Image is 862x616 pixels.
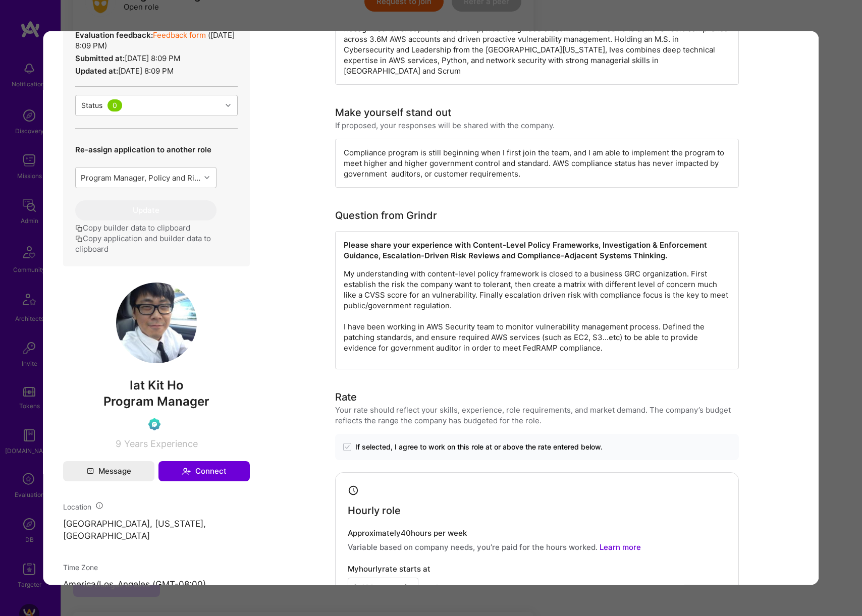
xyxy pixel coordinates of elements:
span: /hr [403,582,413,592]
img: User Avatar [116,282,197,363]
span: Years Experience [124,438,198,449]
div: Make yourself stand out [335,104,451,120]
span: If selected, I agree to work on this role at or above the rate entered below. [355,441,603,452]
strong: Updated at: [75,66,118,75]
i: icon Clock [348,484,359,496]
p: [GEOGRAPHIC_DATA], [US_STATE], [GEOGRAPHIC_DATA] [63,518,250,542]
div: Your rate should reflect your skills, experience, role requirements, and market demand. The compa... [335,404,739,425]
h4: Hourly role [348,504,401,516]
button: Copy builder data to clipboard [75,222,190,233]
button: Connect [158,461,250,481]
div: If proposed, your responses will be shared with the company. [335,120,555,130]
i: icon Connect [182,466,191,475]
strong: Please share your experience with Content-Level Policy Frameworks, Investigation & Enforcement Gu... [344,240,709,260]
span: or above [422,582,454,592]
div: ( [DATE] 8:09 PM ) [75,29,238,50]
p: Re-assign application to another role [75,144,217,154]
i: icon Chevron [226,102,231,107]
i: icon Mail [87,467,94,474]
div: Compliance program is still beginning when I first join the team, and I am able to implement the ... [335,138,739,187]
div: Question from Grindr [335,207,437,222]
input: XXX [348,577,418,597]
span: Iat Kit Ho [63,377,250,393]
strong: Submitted at: [75,53,125,63]
i: icon Chevron [204,175,209,180]
button: Copy application and builder data to clipboard [75,233,238,254]
span: [DATE] 8:09 PM [125,53,180,63]
div: Program Manager, Policy and Risk Program Manager: The selected builder will build scalable policy... [81,172,201,182]
a: Feedback form [153,30,206,39]
i: icon Copy [75,224,83,232]
button: Update [75,200,217,220]
button: Message [63,461,154,481]
img: Evaluation Call Pending [148,418,160,430]
a: User Avatar [116,355,197,365]
span: [DATE] 8:09 PM [118,66,174,75]
h4: My hourly rate starts at [348,564,430,573]
div: modal [43,31,819,585]
p: America/Los_Angeles (GMT-08:00 ) [63,579,250,591]
span: 9 [116,438,121,449]
span: Program Manager [103,394,209,408]
h4: Approximately 40 hours per week [348,528,726,537]
div: 0 [107,99,122,111]
p: My understanding with content-level policy framework is closed to a business GRC organization. Fi... [344,268,730,353]
p: Variable based on company needs, you’re paid for the hours worked. [348,541,726,552]
span: Time Zone [63,563,98,572]
span: $ [353,582,358,592]
i: icon Copy [75,235,83,242]
div: Location [63,501,250,512]
div: Rate [335,389,357,404]
a: Learn more [600,542,641,551]
strong: Evaluation feedback: [75,30,153,39]
div: Status [81,99,102,110]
